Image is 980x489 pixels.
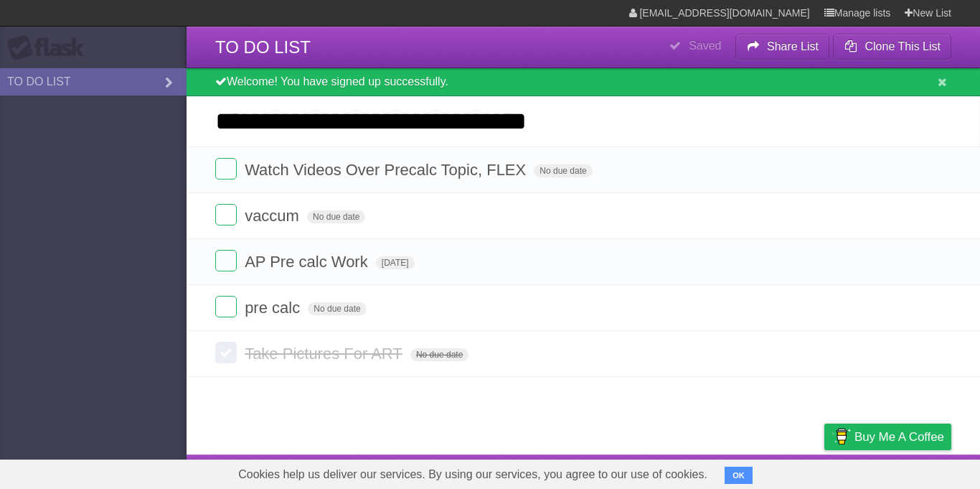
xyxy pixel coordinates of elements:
[215,296,237,317] label: Done
[681,458,739,485] a: Developers
[831,424,851,449] img: Buy me a coffee
[376,256,415,269] span: [DATE]
[215,250,237,271] label: Done
[410,348,468,361] span: No due date
[224,460,722,489] span: Cookies help us deliver our services. By using our services, you agree to our use of cookies.
[245,345,406,363] span: Take Pictures For ART
[725,467,753,484] button: OK
[215,37,311,57] span: TO DO LIST
[689,39,721,52] b: Saved
[7,35,93,61] div: Flask
[308,302,366,315] span: No due date
[854,424,944,450] span: Buy me a coffee
[824,424,951,450] a: Buy me a coffee
[806,458,843,485] a: Privacy
[215,342,237,363] label: Done
[187,68,980,96] div: Welcome! You have signed up successfully.
[757,458,788,485] a: Terms
[633,458,664,485] a: About
[245,253,372,271] span: AP Pre calc Work
[735,34,830,60] button: Share List
[245,299,303,317] span: pre calc
[215,158,237,180] label: Done
[245,207,303,225] span: vaccum
[767,40,819,52] b: Share List
[864,40,941,52] b: Clone This List
[833,34,951,60] button: Clone This List
[861,458,951,485] a: Suggest a feature
[307,210,365,223] span: No due date
[215,204,237,225] label: Done
[245,161,529,179] span: Watch Videos Over Precalc Topic, FLEX
[534,164,592,177] span: No due date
